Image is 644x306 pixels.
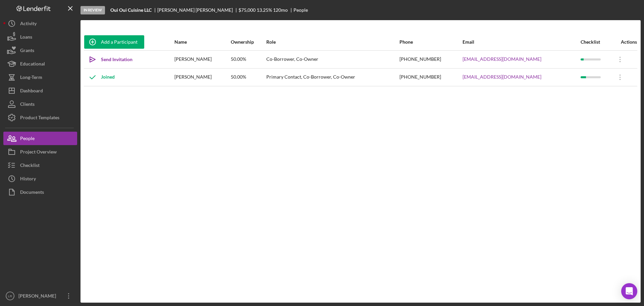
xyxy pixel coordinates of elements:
[174,69,230,86] div: [PERSON_NAME]
[20,145,57,160] div: Project Overview
[101,53,132,66] div: Send Invitation
[231,51,266,68] div: 50.00%
[20,185,44,201] div: Documents
[20,71,42,86] div: Long-Term
[3,17,77,30] button: Activity
[20,17,37,32] div: Activity
[3,289,77,303] button: LR[PERSON_NAME]
[3,30,77,44] button: Loans
[463,74,541,80] a: [EMAIL_ADDRESS][DOMAIN_NAME]
[8,294,12,298] text: LR
[20,44,34,59] div: Grants
[238,7,256,13] span: $75,000
[273,7,288,13] div: 120 mo
[157,7,238,13] div: [PERSON_NAME] [PERSON_NAME]
[20,172,36,187] div: History
[3,97,77,111] button: Clients
[266,51,399,68] div: Co-Borrower, Co-Owner
[257,7,272,13] div: 13.25 %
[463,56,541,62] a: [EMAIL_ADDRESS][DOMAIN_NAME]
[231,39,266,45] div: Ownership
[174,39,230,45] div: Name
[101,35,138,49] div: Add a Participant
[3,111,77,124] button: Product Templates
[84,53,139,66] button: Send Invitation
[20,132,35,147] div: People
[110,7,152,13] b: Oui Oui Cuisine LLC
[266,39,399,45] div: Role
[231,69,266,86] div: 50.00%
[17,289,60,304] div: [PERSON_NAME]
[20,30,32,45] div: Loans
[80,6,105,14] div: In Review
[3,172,77,185] button: History
[266,69,399,86] div: Primary Contact, Co-Borrower, Co-Owner
[3,84,77,97] button: Dashboard
[3,185,77,199] button: Documents
[20,97,35,113] div: Clients
[621,283,637,299] div: Open Intercom Messenger
[20,159,40,174] div: Checklist
[3,44,77,57] button: Grants
[399,39,462,45] div: Phone
[581,39,611,45] div: Checklist
[3,159,77,172] button: Checklist
[20,84,43,99] div: Dashboard
[3,145,77,159] button: Project Overview
[399,51,462,68] div: [PHONE_NUMBER]
[463,39,580,45] div: Email
[84,69,115,86] div: Joined
[3,71,77,84] button: Long-Term
[84,35,144,49] button: Add a Participant
[174,51,230,68] div: [PERSON_NAME]
[20,57,45,72] div: Educational
[293,7,308,13] div: People
[3,132,77,145] button: People
[399,69,462,86] div: [PHONE_NUMBER]
[612,39,637,45] div: Actions
[3,57,77,71] button: Educational
[20,111,59,126] div: Product Templates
